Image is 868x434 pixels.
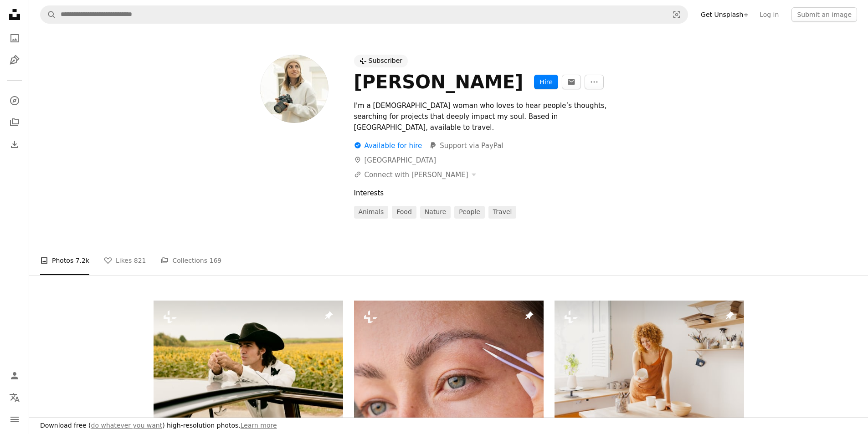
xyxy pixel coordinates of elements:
button: Submit an image [791,7,857,22]
a: Learn more [241,422,277,429]
a: Home — Unsplash [5,5,24,26]
button: Language [5,388,24,407]
a: Download History [5,135,24,153]
a: Explore [5,92,24,110]
button: Visual search [666,6,688,23]
a: Man in cowboy hat leans on car with sunflowers behind. [154,359,343,368]
a: nature [420,206,451,219]
a: people [454,206,485,219]
form: Find visuals sitewide [40,5,688,24]
a: Subscriber [354,55,408,67]
div: [PERSON_NAME] [354,71,524,93]
img: Man in cowboy hat leans on car with sunflowers behind. [154,301,343,427]
img: Avatar of user Natalia Blauth [260,55,329,123]
a: [GEOGRAPHIC_DATA] [354,156,437,164]
h3: Download free ( ) high-resolution photos. [40,421,277,430]
a: food [392,206,416,219]
a: Get Unsplash+ [695,7,754,22]
a: Log in / Sign up [5,367,24,385]
a: Photos [5,29,24,47]
button: Menu [5,410,24,429]
a: do whatever you want [91,422,163,429]
div: Available for hire [354,140,422,151]
button: More Actions [585,75,604,89]
a: Woman holds ceramic in her pottery studio. [555,359,744,368]
span: 169 [209,255,221,266]
button: Message Natalia [562,75,581,89]
a: Log in [754,7,784,22]
a: Collections 169 [160,246,221,275]
button: Search Unsplash [41,6,56,23]
img: Woman holds ceramic in her pottery studio. [555,301,744,427]
a: Likes 821 [104,246,146,275]
a: travel [488,206,517,219]
button: Connect with [PERSON_NAME] [354,169,477,180]
div: Interests [354,188,744,199]
a: Collections [5,113,24,132]
div: I'm a [DEMOGRAPHIC_DATA] woman who loves to hear people’s thoughts, searching for projects that d... [354,100,627,133]
button: Hire [534,75,558,89]
a: Support via PayPal [429,140,503,151]
a: Illustrations [5,51,24,69]
a: animals [354,206,389,219]
div: Subscriber [369,56,403,66]
span: 821 [134,255,146,266]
